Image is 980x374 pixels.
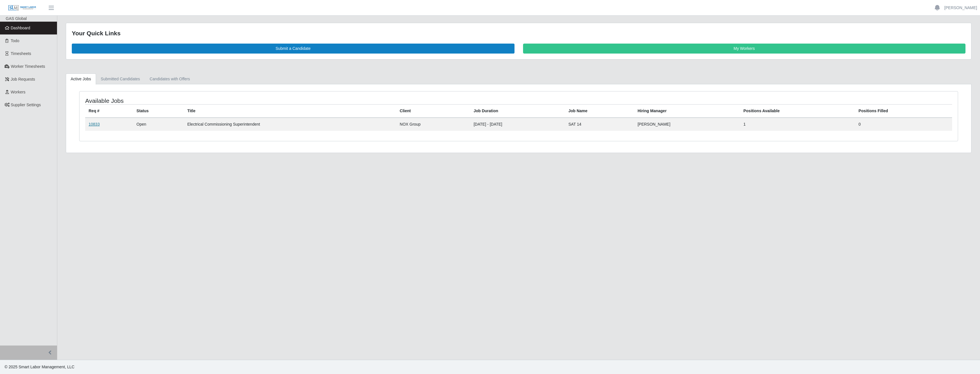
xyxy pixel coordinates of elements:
[11,77,35,81] span: Job Requests
[133,104,184,118] th: Status
[11,38,19,43] span: Todo
[184,104,396,118] th: Title
[470,104,565,118] th: Job Duration
[855,118,952,131] td: 0
[145,73,195,85] a: Candidates with Offers
[11,90,26,94] span: Workers
[855,104,952,118] th: Positions Filled
[944,5,977,11] a: [PERSON_NAME]
[184,118,396,131] td: Electrical Commissioning Superintendent
[396,118,470,131] td: NOX Group
[8,5,36,11] img: SLM Logo
[66,73,96,85] a: Active Jobs
[96,73,145,85] a: Submitted Candidates
[6,16,27,21] span: GAS Global
[85,104,133,118] th: Req #
[5,365,74,369] span: © 2025 Smart Labor Management, LLC
[634,104,740,118] th: Hiring Manager
[133,118,184,131] td: Open
[634,118,740,131] td: [PERSON_NAME]
[11,51,31,56] span: Timesheets
[11,26,30,30] span: Dashboard
[11,64,45,69] span: Worker Timesheets
[85,97,441,104] h4: Available Jobs
[11,103,41,107] span: Supplier Settings
[523,44,966,54] a: My Workers
[565,104,634,118] th: Job Name
[89,122,100,126] a: 10833
[72,29,965,38] div: Your Quick Links
[396,104,470,118] th: Client
[740,118,855,131] td: 1
[740,104,855,118] th: Positions Available
[565,118,634,131] td: SAT 14
[72,44,514,54] a: Submit a Candidate
[470,118,565,131] td: [DATE] - [DATE]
